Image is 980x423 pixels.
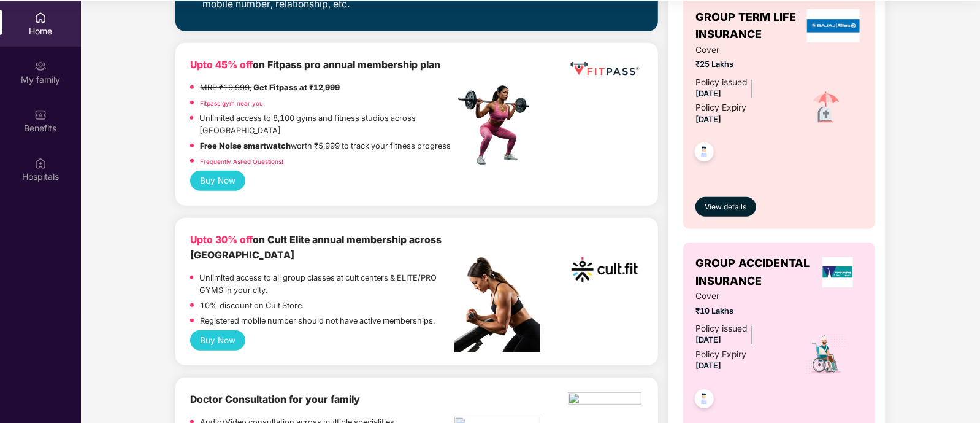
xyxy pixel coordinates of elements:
button: View details [695,197,756,217]
b: Upto 45% off [190,59,253,71]
img: fppp.png [568,58,641,80]
span: GROUP TERM LIFE INSURANCE [695,9,804,44]
div: Policy Expiry [695,348,746,362]
strong: Free Noise smartwatch [200,141,291,150]
button: Buy Now [190,330,245,351]
b: on Cult Elite annual membership across [GEOGRAPHIC_DATA] [190,234,442,261]
span: GROUP ACCIDENTAL INSURANCE [695,255,813,290]
span: ₹10 Lakhs [695,305,789,317]
img: physica%20-%20Edited.png [568,392,641,408]
button: Buy Now [190,171,245,191]
a: Fitpass gym near you [200,99,263,107]
span: [DATE] [695,115,721,124]
div: Policy issued [695,322,747,336]
b: Doctor Consultation for your family [190,394,360,405]
del: MRP ₹19,999, [200,83,251,92]
div: Policy issued [695,76,747,90]
span: Cover [695,44,789,57]
span: [DATE] [695,89,721,98]
span: Cover [695,290,789,303]
strong: Get Fitpass at ₹12,999 [253,83,340,92]
span: [DATE] [695,361,721,370]
p: Unlimited access to 8,100 gyms and fitness studios across [GEOGRAPHIC_DATA] [199,112,454,137]
div: Policy Expiry [695,101,746,115]
img: svg+xml;base64,PHN2ZyBpZD0iQmVuZWZpdHMiIHhtbG5zPSJodHRwOi8vd3d3LnczLm9yZy8yMDAwL3N2ZyIgd2lkdGg9Ij... [34,109,47,121]
img: icon [805,87,848,130]
p: Registered mobile number should not have active memberships. [200,315,435,327]
img: cult.png [568,233,641,306]
p: worth ₹5,999 to track your fitness progress [200,140,451,152]
img: svg+xml;base64,PHN2ZyB4bWxucz0iaHR0cDovL3d3dy53My5vcmcvMjAwMC9zdmciIHdpZHRoPSI0OC45NDMiIGhlaWdodD... [689,386,719,416]
img: svg+xml;base64,PHN2ZyB3aWR0aD0iMjAiIGhlaWdodD0iMjAiIHZpZXdCb3g9IjAgMCAyMCAyMCIgZmlsbD0ibm9uZSIgeG... [34,60,47,72]
span: ₹25 Lakhs [695,58,789,71]
img: svg+xml;base64,PHN2ZyBpZD0iSG9zcGl0YWxzIiB4bWxucz0iaHR0cDovL3d3dy53My5vcmcvMjAwMC9zdmciIHdpZHRoPS... [34,157,47,169]
b: on Fitpass pro annual membership plan [190,59,440,71]
span: View details [705,201,747,213]
img: fpp.png [454,82,540,168]
img: svg+xml;base64,PHN2ZyB4bWxucz0iaHR0cDovL3d3dy53My5vcmcvMjAwMC9zdmciIHdpZHRoPSI0OC45NDMiIGhlaWdodD... [689,139,719,169]
img: icon [805,333,847,376]
img: svg+xml;base64,PHN2ZyBpZD0iSG9tZSIgeG1sbnM9Imh0dHA6Ly93d3cudzMub3JnLzIwMDAvc3ZnIiB3aWR0aD0iMjAiIG... [34,12,47,24]
img: pc2.png [454,257,540,352]
img: insurerLogo [807,9,860,42]
a: Frequently Asked Questions! [200,158,283,165]
p: Unlimited access to all group classes at cult centers & ELITE/PRO GYMS in your city. [199,272,454,297]
img: insurerLogo [822,257,853,287]
span: [DATE] [695,335,721,344]
p: 10% discount on Cult Store. [200,300,304,312]
b: Upto 30% off [190,234,253,246]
